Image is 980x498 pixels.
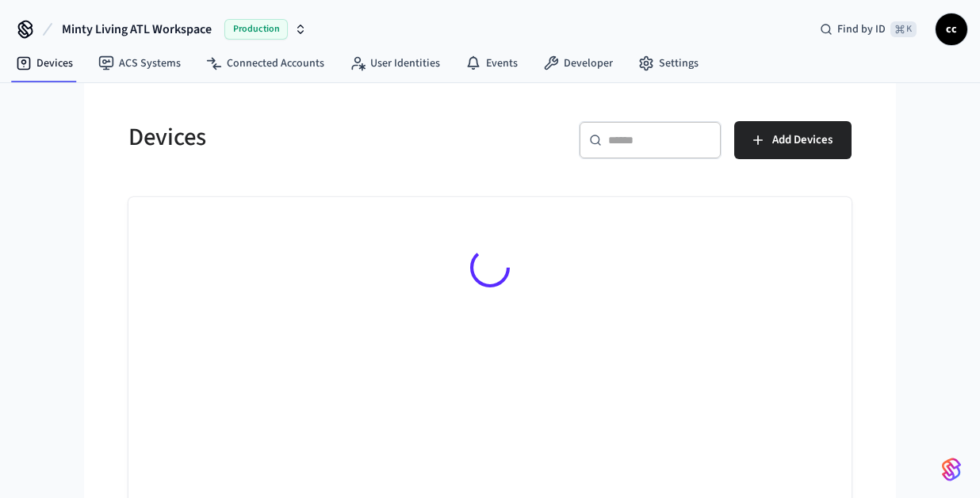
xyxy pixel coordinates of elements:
[86,49,193,78] a: ACS Systems
[128,121,480,154] h5: Devices
[337,49,453,78] a: User Identities
[837,21,886,37] span: Find by ID
[807,15,929,44] div: Find by ID⌘ K
[734,121,852,159] button: Add Devices
[62,20,212,39] span: Minty Living ATL Workspace
[626,49,711,78] a: Settings
[3,49,86,78] a: Devices
[193,49,337,78] a: Connected Accounts
[224,19,288,40] span: Production
[937,15,966,44] span: cc
[772,130,833,150] span: Add Devices
[530,49,626,78] a: Developer
[890,21,917,37] span: ⌘ K
[936,13,967,45] button: cc
[942,457,961,482] img: SeamLogoGradient.69752ec5.svg
[453,49,530,78] a: Events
